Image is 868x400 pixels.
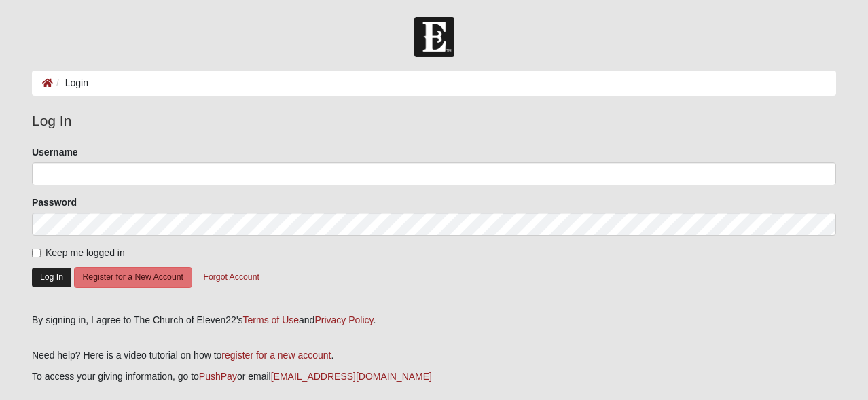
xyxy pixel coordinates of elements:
[32,369,836,384] p: To access your giving information, go to or email
[32,313,836,327] div: By signing in, I agree to The Church of Eleven22's and .
[271,371,432,382] a: [EMAIL_ADDRESS][DOMAIN_NAME]
[74,267,192,288] button: Register for a New Account
[32,196,77,209] label: Password
[32,268,71,287] button: Log In
[32,249,41,257] input: Keep me logged in
[32,110,836,132] legend: Log In
[53,76,88,90] li: Login
[32,348,836,363] p: Need help? Here is a video tutorial on how to .
[46,247,125,258] span: Keep me logged in
[199,371,237,382] a: PushPay
[32,145,78,159] label: Username
[243,314,299,325] a: Terms of Use
[221,350,331,361] a: register for a new account
[314,314,373,325] a: Privacy Policy
[414,17,454,57] img: Church of Eleven22 Logo
[194,267,268,288] button: Forgot Account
